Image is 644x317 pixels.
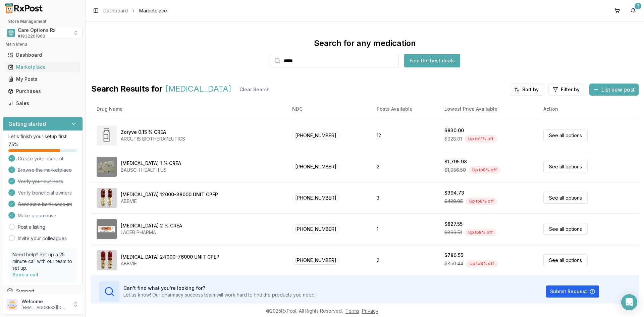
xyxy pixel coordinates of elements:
[371,101,439,117] th: Posts Available
[444,229,462,236] span: $899.51
[121,167,181,173] div: BAUSCH HEALTH US
[543,223,588,235] a: See all options
[543,129,588,141] a: See all options
[444,198,463,205] span: $429.05
[234,84,275,96] button: Clear Search
[8,64,77,70] div: Marketplace
[97,188,117,208] img: Creon 12000-38000 UNIT CPEP
[444,127,464,134] div: $830.00
[97,157,117,177] img: Noritate 1 % CREA
[439,101,538,117] th: Lowest Price Available
[371,213,439,245] td: 1
[139,7,167,14] span: Marketplace
[91,101,287,117] th: Drug Name
[121,191,218,198] div: [MEDICAL_DATA] 12000-38000 UNIT CPEP
[371,182,439,213] td: 3
[3,62,83,72] button: Marketplace
[444,158,467,165] div: $1,795.98
[123,292,316,298] p: Let us know! Our pharmacy success team will work hard to find the products you need.
[543,161,588,172] a: See all options
[5,97,80,109] a: Sales
[292,224,339,233] span: [PHONE_NUMBER]
[103,7,128,14] a: Dashboard
[371,151,439,182] td: 2
[5,73,80,85] a: My Posts
[543,254,588,266] a: See all options
[362,308,378,314] a: Privacy
[345,308,359,314] a: Terms
[546,285,599,298] button: Submit Request
[97,219,117,239] img: Ertaczo 2 % CREA
[165,84,231,96] span: [MEDICAL_DATA]
[314,38,416,49] div: Search for any medication
[18,178,63,185] span: Verify your business
[469,166,500,174] div: Up to 8 % off
[18,224,45,230] a: Post a listing
[621,294,637,310] div: Open Intercom Messenger
[548,84,584,96] button: Filter by
[292,131,339,140] span: [PHONE_NUMBER]
[8,76,77,83] div: My Posts
[444,260,463,267] span: $850.44
[91,84,163,96] span: Search Results for
[8,120,46,128] h3: Getting started
[466,198,497,205] div: Up to 8 % off
[8,88,77,95] div: Purchases
[7,299,17,310] img: User avatar
[8,141,18,148] span: 75 %
[561,86,580,93] span: Filter by
[371,245,439,276] td: 2
[3,285,83,297] button: Support
[3,86,83,97] button: Purchases
[635,3,641,9] div: 3
[5,49,80,61] a: Dashboard
[121,260,219,267] div: ABBVIE
[404,54,460,67] button: Find the best deals
[121,160,181,167] div: [MEDICAL_DATA] 1 % CREA
[465,229,496,236] div: Up to 8 % off
[8,100,77,107] div: Sales
[601,86,635,94] span: List new post
[292,193,339,202] span: [PHONE_NUMBER]
[18,34,45,39] span: # 1932201860
[121,254,219,260] div: [MEDICAL_DATA] 24000-76000 UNIT CPEP
[18,212,56,219] span: Make a purchase
[21,298,68,305] p: Welcome
[5,85,80,97] a: Purchases
[444,136,462,142] span: $928.01
[292,256,339,265] span: [PHONE_NUMBER]
[3,3,46,13] img: RxPost Logo
[465,135,497,143] div: Up to 11 % off
[8,52,77,58] div: Dashboard
[292,162,339,171] span: [PHONE_NUMBER]
[543,192,588,204] a: See all options
[97,125,117,146] img: Zoryve 0.15 % CREA
[5,42,80,47] h2: Main Menu
[18,155,63,162] span: Create your account
[121,136,185,142] div: ARCUTIS BIOTHERAPEUTICS
[3,27,83,39] button: Select a view
[18,190,72,196] span: Verify beneficial owners
[103,7,167,14] nav: breadcrumb
[628,5,639,16] button: 3
[5,61,80,73] a: Marketplace
[121,129,166,136] div: Zoryve 0.15 % CREA
[18,167,72,173] span: Browse the marketplace
[287,101,371,117] th: NDC
[444,167,466,173] span: $1,956.50
[466,260,498,267] div: Up to 8 % off
[121,198,218,205] div: ABBVIE
[589,84,639,96] button: List new post
[121,229,182,236] div: LACER PHARMA
[522,86,539,93] span: Sort by
[8,133,77,140] p: Let's finish your setup first!
[12,251,73,271] p: Need help? Set up a 25 minute call with our team to set up.
[510,84,543,96] button: Sort by
[3,50,83,60] button: Dashboard
[18,201,72,208] span: Connect a bank account
[123,285,316,292] h3: Can't find what you're looking for?
[3,98,83,109] button: Sales
[18,235,67,242] a: Invite your colleagues
[444,252,463,259] div: $786.55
